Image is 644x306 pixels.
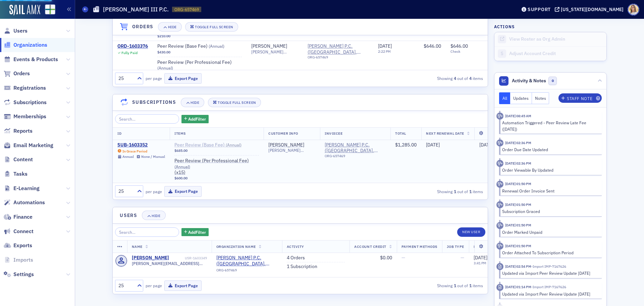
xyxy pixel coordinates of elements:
[496,284,503,291] div: Imported Activity
[4,185,40,192] a: E-Learning
[4,156,33,163] a: Content
[505,264,531,269] time: 4/28/2025 02:54 PM
[117,131,121,136] span: ID
[157,59,242,77] a: Peer Review (Per Professional Fee) (Annual)(x8)
[505,285,531,289] time: 4/28/2025 01:14 PM
[13,127,33,135] span: Reports
[115,114,179,124] input: Search…
[157,65,173,71] span: ( Annual )
[395,142,417,148] span: $1,285.00
[174,148,187,153] span: $685.00
[13,185,40,192] span: E-Learning
[13,70,30,77] span: Orders
[40,4,55,16] a: View Homepage
[380,255,392,261] span: $0.00
[121,51,138,55] div: Fully Paid
[287,244,304,249] span: Activity
[168,25,177,29] div: Hide
[174,131,186,136] span: Items
[13,56,58,63] span: Events & Products
[251,49,298,54] span: [PERSON_NAME][EMAIL_ADDRESS][DOMAIN_NAME]
[496,263,503,270] div: Imported Activity
[9,5,40,15] img: SailAMX
[13,113,46,120] span: Memberships
[132,99,176,106] h4: Subscriptions
[13,199,45,206] span: Automations
[505,140,531,145] time: 5/1/2025 02:36 PM
[502,208,597,214] div: Subscription Graced
[548,77,557,85] span: 0
[268,131,298,136] span: Customer Info
[157,43,242,49] span: Peer Review (Base Fee)
[474,261,486,265] time: 3:41 PM
[13,27,28,35] span: Users
[146,75,162,81] label: per page
[158,22,181,32] button: Hide
[494,24,515,30] h4: Actions
[555,7,626,12] button: [US_STATE][DOMAIN_NAME]
[308,55,369,62] div: ORG-657469
[13,256,33,264] span: Imports
[502,270,597,276] div: Updated via Import Peer Review Update [DATE]
[496,113,503,120] div: Activity
[13,271,34,278] span: Settings
[132,24,153,31] h4: Orders
[502,188,597,194] div: Renewal Order Invoice Sent
[13,242,32,249] span: Exports
[325,142,386,154] a: [PERSON_NAME] P.C. ([GEOGRAPHIC_DATA], [GEOGRAPHIC_DATA])
[4,99,47,106] a: Subscriptions
[512,77,546,84] span: Activity & Notes
[502,167,597,173] div: Order Viewable By Updated
[13,99,47,106] span: Subscriptions
[268,148,315,153] span: [PERSON_NAME][EMAIL_ADDRESS][DOMAIN_NAME]
[4,27,28,35] a: Users
[502,146,597,152] div: Order Due Date Updated
[251,43,287,49] a: [PERSON_NAME]
[447,244,464,249] span: Job Type
[142,211,165,220] button: Hide
[378,49,391,54] time: 2:22 PM
[479,142,493,148] span: [DATE]
[561,6,624,12] div: [US_STATE][DOMAIN_NAME]
[157,34,170,38] span: $210.00
[4,170,28,178] a: Tasks
[117,142,165,148] a: SUB-1603352
[181,98,204,107] button: Hide
[13,213,33,221] span: Finance
[365,188,483,194] div: Showing out of items
[117,43,148,49] a: ORD-1603376
[499,92,511,104] button: All
[13,156,33,163] span: Content
[157,59,242,71] span: Peer Review (Per Professional Fee)
[216,255,277,267] a: [PERSON_NAME] P.C. ([GEOGRAPHIC_DATA], [GEOGRAPHIC_DATA])
[468,282,473,289] strong: 1
[494,46,606,61] a: Adjust Account Credit
[505,202,531,207] time: 5/1/2025 01:50 PM
[132,255,169,261] a: [PERSON_NAME]
[4,228,34,235] a: Connect
[528,6,551,12] div: Support
[468,75,473,81] strong: 4
[209,43,224,49] span: ( Annual )
[4,41,47,49] a: Organizations
[531,264,566,269] span: Import IMP-7167626
[4,84,46,92] a: Registrations
[120,212,137,219] h4: Users
[181,228,209,236] button: AddFilter
[195,25,233,29] div: Toggle Full Screen
[496,201,503,208] div: Activity
[174,158,259,175] a: Peer Review (Per Professional Fee) (Annual)(x15)
[287,264,317,270] a: 1 Subscription
[132,261,207,266] span: [PERSON_NAME][EMAIL_ADDRESS][DOMAIN_NAME]
[191,101,199,104] div: Hide
[509,51,603,57] div: Adjust Account Credit
[268,142,304,148] a: [PERSON_NAME]
[287,255,305,261] a: 4 Orders
[354,244,386,249] span: Account Credit
[531,285,566,289] span: Import IMP-7167626
[496,160,503,167] div: Activity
